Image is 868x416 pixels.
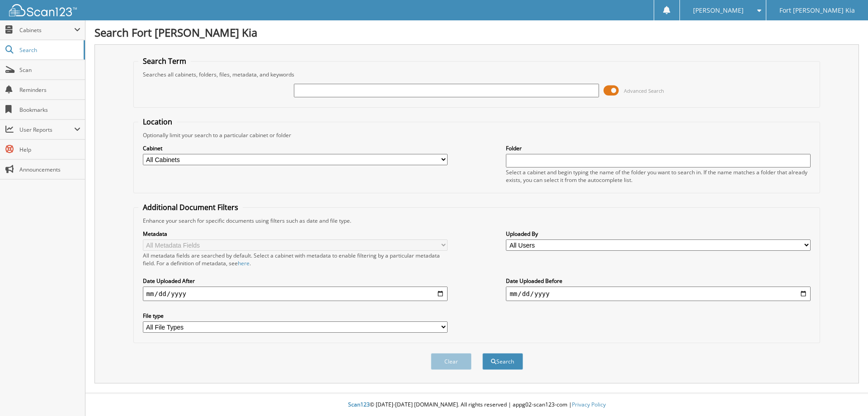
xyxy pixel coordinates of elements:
[85,394,868,416] div: © [DATE]-[DATE] [DOMAIN_NAME]. All rights reserved | appg02-scan123-com |
[19,86,80,94] span: Reminders
[138,131,816,139] div: Optionally limit your search to a particular cabinet or folder
[138,202,243,212] legend: Additional Document Filters
[19,46,79,54] span: Search
[138,217,816,225] div: Enhance your search for specific documents using filters such as date and file type.
[348,401,370,408] span: Scan123
[506,230,811,238] label: Uploaded By
[143,312,448,320] label: File type
[9,4,77,16] img: scan123-logo-white.svg
[19,146,80,153] span: Help
[506,144,811,152] label: Folder
[624,87,664,94] span: Advanced Search
[143,287,448,301] input: start
[19,66,80,74] span: Scan
[779,8,855,13] span: Fort [PERSON_NAME] Kia
[138,117,177,127] legend: Location
[506,277,811,285] label: Date Uploaded Before
[19,126,74,134] span: User Reports
[19,26,74,34] span: Cabinets
[19,166,80,173] span: Announcements
[431,353,472,370] button: Clear
[572,401,606,408] a: Privacy Policy
[506,168,811,184] div: Select a cabinet and begin typing the name of the folder you want to search in. If the name match...
[138,56,191,66] legend: Search Term
[143,144,448,152] label: Cabinet
[506,287,811,301] input: end
[143,230,448,238] label: Metadata
[238,259,250,267] a: here
[143,252,448,267] div: All metadata fields are searched by default. Select a cabinet with metadata to enable filtering b...
[138,71,816,78] div: Searches all cabinets, folders, files, metadata, and keywords
[94,25,859,40] h1: Search Fort [PERSON_NAME] Kia
[143,277,448,285] label: Date Uploaded After
[19,106,80,114] span: Bookmarks
[693,8,744,13] span: [PERSON_NAME]
[482,353,523,370] button: Search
